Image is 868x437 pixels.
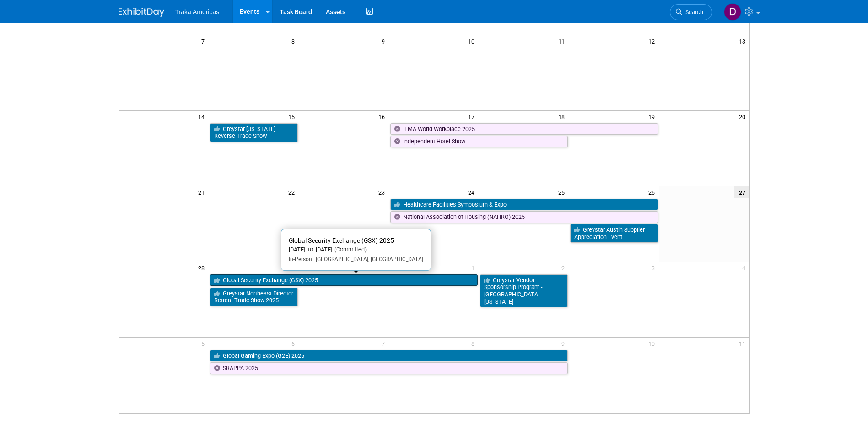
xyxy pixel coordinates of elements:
[291,35,299,47] span: 8
[390,136,568,147] a: Independent Hotel Show
[741,262,749,273] span: 4
[570,224,658,243] a: Greystar Austin Supplier Appreciation Event
[738,338,749,349] span: 11
[289,237,394,244] span: Global Security Exchange (GSX) 2025
[381,35,389,47] span: 9
[561,262,569,273] span: 2
[377,111,389,122] span: 16
[210,274,478,286] a: Global Security Exchange (GSX) 2025
[287,111,299,122] span: 15
[289,246,423,254] div: [DATE] to [DATE]
[738,111,749,122] span: 20
[312,256,423,262] span: [GEOGRAPHIC_DATA], [GEOGRAPHIC_DATA]
[210,123,298,142] a: Greystar [US_STATE] Reverse Trade Show
[119,8,164,17] img: ExhibitDay
[381,338,389,349] span: 7
[470,338,479,349] span: 8
[175,8,220,16] span: Traka Americas
[480,274,568,308] a: Greystar Vendor Sponsorship Program - [GEOGRAPHIC_DATA][US_STATE]
[670,4,712,20] a: Search
[210,362,568,374] a: SRAPPA 2025
[682,9,703,16] span: Search
[332,246,367,253] span: (Committed)
[210,350,568,362] a: Global Gaming Expo (G2E) 2025
[197,186,209,198] span: 21
[197,111,209,122] span: 14
[647,35,659,47] span: 12
[734,186,749,198] span: 27
[557,111,569,122] span: 18
[200,338,209,349] span: 5
[470,262,479,273] span: 1
[291,338,299,349] span: 6
[647,338,659,349] span: 10
[467,186,479,198] span: 24
[647,111,659,122] span: 19
[200,35,209,47] span: 7
[390,211,658,223] a: National Association of Housing (NAHRO) 2025
[390,199,658,211] a: Healthcare Facilities Symposium & Expo
[390,123,658,135] a: IFMA World Workplace 2025
[467,111,479,122] span: 17
[197,262,209,273] span: 28
[467,35,479,47] span: 10
[738,35,749,47] span: 13
[377,186,389,198] span: 23
[289,256,312,262] span: In-Person
[210,288,298,306] a: Greystar Northeast Director Retreat Trade Show 2025
[724,3,741,21] img: Dorothy Pecoraro
[561,338,569,349] span: 9
[557,35,569,47] span: 11
[287,186,299,198] span: 22
[647,186,659,198] span: 26
[651,262,659,273] span: 3
[557,186,569,198] span: 25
